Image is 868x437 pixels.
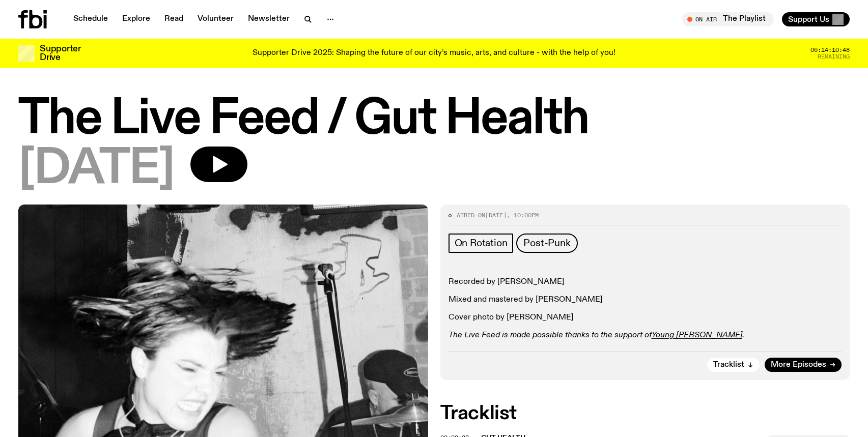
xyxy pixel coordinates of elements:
[782,12,850,26] button: Support Us
[765,358,842,372] a: More Episodes
[771,361,826,369] span: More Episodes
[253,49,615,58] p: Supporter Drive 2025: Shaping the future of our city’s music, arts, and culture - with the help o...
[652,331,742,339] a: Young [PERSON_NAME]
[158,12,189,26] a: Read
[523,238,570,249] span: Post-Punk
[707,358,760,372] button: Tracklist
[449,313,842,323] p: Cover photo by [PERSON_NAME]
[40,45,80,62] h3: Supporter Drive
[67,12,114,26] a: Schedule
[788,15,829,24] span: Support Us
[449,331,652,339] em: The Live Feed is made possible thanks to the support of
[713,361,744,369] span: Tracklist
[449,234,514,253] a: On Rotation
[449,277,842,287] p: Recorded by [PERSON_NAME]
[810,47,850,53] span: 06:14:10:48
[455,238,508,249] span: On Rotation
[449,295,842,305] p: Mixed and mastered by [PERSON_NAME]
[191,12,240,26] a: Volunteer
[116,12,156,26] a: Explore
[516,234,577,253] a: Post-Punk
[818,54,850,60] span: Remaining
[485,211,507,219] span: [DATE]
[457,211,485,219] span: Aired on
[440,404,850,423] h2: Tracklist
[18,97,850,142] h1: The Live Feed / Gut Health
[682,12,774,26] button: On AirThe Playlist
[18,147,174,192] span: [DATE]
[742,331,744,339] em: .
[242,12,296,26] a: Newsletter
[507,211,539,219] span: , 10:00pm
